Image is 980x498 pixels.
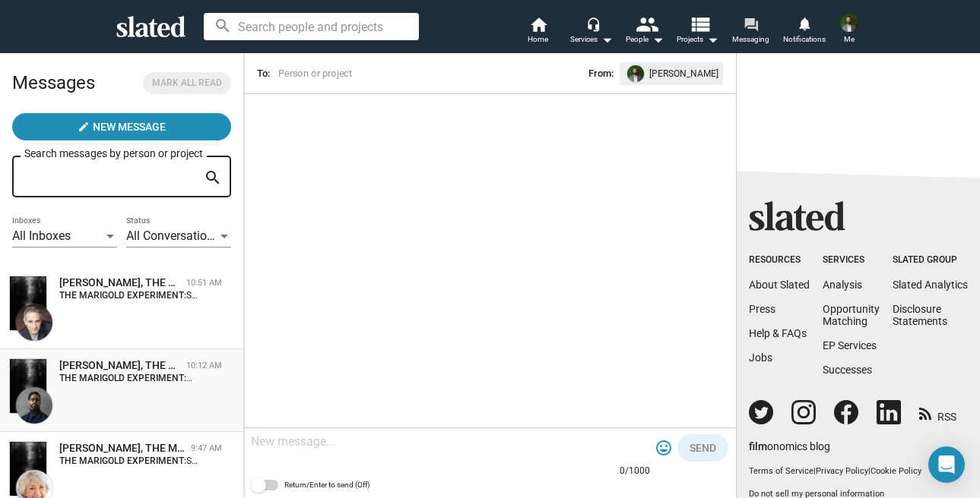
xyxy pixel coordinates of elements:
[744,17,758,31] mat-icon: forum
[868,466,871,476] span: |
[649,30,667,49] mat-icon: arrow_drop_down
[10,442,46,496] img: THE MARIGOLD EXPERIMENT
[749,254,810,266] div: Resources
[152,75,222,91] span: Mark all read
[797,16,811,30] mat-icon: notifications
[191,443,222,453] time: 9:47 AM
[276,66,470,81] input: Person or project
[59,276,180,290] div: Vincent Ticali, THE MARIGOLD EXPERIMENT
[16,304,52,341] img: Vincent Ticali
[78,121,90,133] mat-icon: create
[59,455,186,466] strong: THE MARIGOLD EXPERIMENT:
[823,254,880,266] div: Services
[893,254,968,266] div: Slated Group
[143,72,231,94] button: Mark all read
[59,441,185,455] div: Mary Looram, THE MARIGOLD EXPERIMENT
[677,30,718,49] span: Projects
[749,327,807,339] a: Help & FAQs
[823,364,872,376] a: Successes
[126,229,220,243] span: All Conversations
[59,358,180,373] div: Poya Shohani, THE MARIGOLD EXPERIMENT
[783,30,826,49] span: Notifications
[749,466,813,476] a: Terms of Service
[749,303,775,315] a: Press
[627,65,644,82] img: undefined
[586,17,600,30] mat-icon: headset_mic
[928,446,965,483] div: Open Intercom Messenger
[893,303,947,327] a: DisclosureStatements
[186,290,902,301] span: Slated surfaced THE MARIGOLD EXPERIMENT as a match for my Actor interest. I would love to share m...
[749,279,810,291] a: About Slated
[588,65,614,82] span: From:
[816,466,868,476] a: Privacy Policy
[186,278,222,288] time: 10:51 AM
[635,13,657,35] mat-icon: people
[840,14,858,32] img: Felix Nunez JR
[12,229,71,243] span: All Inboxes
[871,466,921,476] a: Cookie Policy
[649,65,718,82] span: [PERSON_NAME]
[823,279,862,291] a: Analysis
[284,476,369,494] span: Return/Enter to send (Off)
[12,65,95,101] h2: Messages
[620,465,650,478] mat-hint: 0/1000
[831,11,867,50] button: Felix Nunez JRMe
[749,427,830,454] a: filmonomics blog
[59,290,186,301] strong: THE MARIGOLD EXPERIMENT:
[59,373,192,383] strong: THE MARIGOLD EXPERIMENT:
[529,15,547,33] mat-icon: home
[204,13,419,40] input: Search people and projects
[12,113,231,140] button: New Message
[844,30,855,49] span: Me
[749,351,772,364] a: Jobs
[512,15,565,49] a: Home
[823,339,877,351] a: EP Services
[598,30,616,49] mat-icon: arrow_drop_down
[528,30,548,49] span: Home
[703,30,722,49] mat-icon: arrow_drop_down
[671,15,725,49] button: Projects
[893,279,968,291] a: Slated Analytics
[778,15,831,49] a: Notifications
[823,303,880,327] a: OpportunityMatching
[257,68,270,79] span: To:
[186,455,902,466] span: Slated surfaced THE MARIGOLD EXPERIMENT as a match for my Actor interest. I would love to share m...
[732,30,769,49] span: Messaging
[10,359,46,413] img: THE MARIGOLD EXPERIMENT
[618,15,671,49] button: People
[655,439,673,457] mat-icon: tag_faces
[626,30,664,49] div: People
[93,113,166,140] span: New Message
[204,166,222,190] mat-icon: search
[725,15,778,49] a: Messaging
[919,401,956,424] a: RSS
[565,15,618,49] button: Services
[10,276,46,330] img: THE MARIGOLD EXPERIMENT
[688,13,710,35] mat-icon: view_list
[749,440,767,452] span: film
[186,361,222,370] time: 10:12 AM
[16,387,52,424] img: Poya Shohani
[570,30,613,49] div: Services
[677,434,728,462] button: Send
[813,466,816,476] span: |
[690,434,716,462] span: Send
